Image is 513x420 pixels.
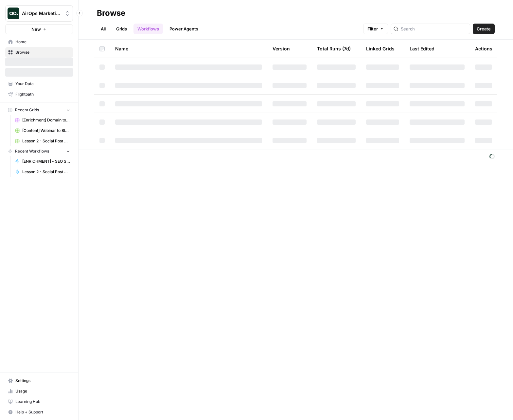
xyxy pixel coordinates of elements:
button: Workspace: AirOps Marketing [5,5,73,22]
div: Version [273,40,290,58]
a: [Enrichment] Domain to SEO Stats [12,115,73,125]
button: Create [473,24,495,34]
span: Flightpath [15,91,70,97]
a: All [97,24,110,34]
button: Recent Workflows [5,146,73,156]
a: Lesson 2 - Social Post Generator [12,167,73,177]
a: Browse [5,47,73,58]
button: New [5,24,73,34]
span: Settings [15,378,70,384]
div: Browse [97,8,125,18]
a: Flightpath [5,89,73,100]
span: Learning Hub [15,399,70,405]
div: Last Edited [410,40,434,58]
div: Actions [475,40,492,58]
a: [ENRICHMENT] - SEO Stats for Domain [12,156,73,167]
span: [ENRICHMENT] - SEO Stats for Domain [22,158,70,164]
div: Linked Grids [366,40,395,58]
div: Total Runs (7d) [317,40,351,58]
a: Your Data [5,79,73,89]
span: Your Data [15,81,70,87]
a: Power Agents [166,24,202,34]
span: [Enrichment] Domain to SEO Stats [22,117,70,123]
span: Home [15,39,70,45]
button: Filter [363,24,388,34]
a: Usage [5,386,73,396]
a: Lesson 2 - Social Post Generator Grid [12,136,73,146]
span: Recent Workflows [15,148,49,154]
button: Help + Support [5,407,73,417]
span: Recent Grids [15,107,39,113]
button: Recent Grids [5,105,73,115]
a: Settings [5,375,73,386]
img: AirOps Marketing Logo [8,8,19,19]
span: [Content] Webinar to Blog Post Grid [22,128,70,134]
a: Learning Hub [5,396,73,407]
span: Usage [15,388,70,394]
span: Browse [15,49,70,55]
span: Create [477,26,491,32]
a: [Content] Webinar to Blog Post Grid [12,125,73,136]
a: Grids [112,24,131,34]
div: Name [115,40,262,58]
a: Workflows [133,24,163,34]
span: AirOps Marketing [22,10,62,17]
span: Filter [367,26,378,32]
a: Home [5,37,73,47]
span: Lesson 2 - Social Post Generator Grid [22,138,70,144]
input: Search [401,26,467,32]
span: Lesson 2 - Social Post Generator [22,169,70,175]
span: New [31,26,41,32]
span: Help + Support [15,409,70,415]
